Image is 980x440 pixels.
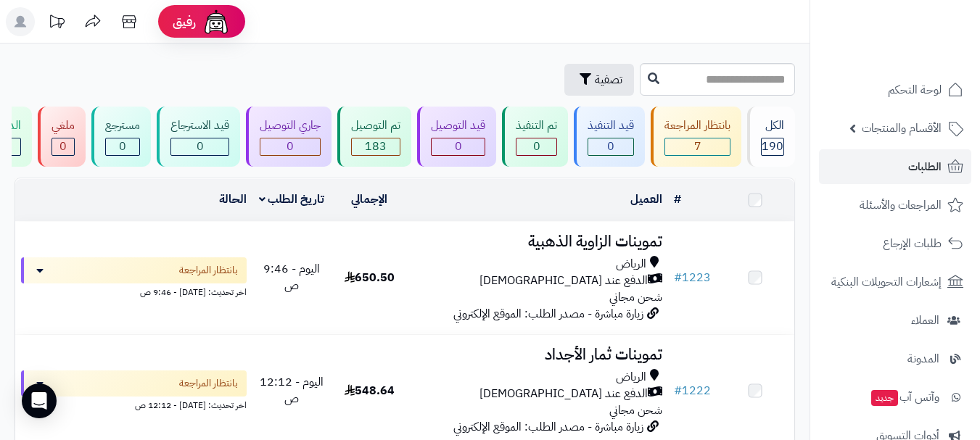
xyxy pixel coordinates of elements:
[432,138,485,155] div: 0
[170,117,229,134] div: قيد الاسترجاع
[630,191,662,208] a: العميل
[260,373,324,407] span: اليوم - 12:12 ص
[52,117,75,134] div: ملغي
[197,138,204,155] span: 0
[21,283,247,299] div: اخر تحديث: [DATE] - 9:46 ص
[616,369,646,386] span: الرياض
[571,107,648,167] a: قيد التنفيذ 0
[744,107,798,167] a: الكل190
[595,71,622,88] span: تصفية
[173,13,196,30] span: رفيق
[674,382,682,399] span: #
[819,72,971,107] a: لوحة التحكم
[243,107,334,167] a: جاري التوصيل 0
[202,7,231,36] img: ai-face.png
[22,383,57,418] div: Open Intercom Messenger
[414,107,499,167] a: قيد التوصيل 0
[38,7,75,40] a: تحديثات المنصة
[607,138,614,155] span: 0
[171,138,228,155] div: 0
[819,188,971,223] a: المراجعات والأسئلة
[35,107,88,167] a: ملغي 0
[414,233,662,250] h3: تموينات الزاوية الذهبية
[761,117,784,134] div: الكل
[119,138,126,155] span: 0
[260,117,321,134] div: جاري التوصيل
[819,341,971,376] a: المدونة
[179,263,238,278] span: بانتظار المراجعة
[616,256,646,273] span: الرياض
[453,305,643,323] span: زيارة مباشرة - مصدر الطلب: الموقع الإلكتروني
[819,303,971,338] a: العملاء
[762,138,783,155] span: 190
[888,80,942,100] span: لوحة التحكم
[674,191,681,208] a: #
[219,191,247,208] a: الحالة
[365,138,387,155] span: 183
[588,117,634,134] div: قيد التنفيذ
[664,117,730,134] div: بانتظار المراجعة
[862,118,942,138] span: الأقسام والمنتجات
[352,138,400,155] div: 183
[871,390,898,406] span: جديد
[263,260,320,294] span: اليوم - 9:46 ص
[21,397,247,412] div: اخر تحديث: [DATE] - 12:12 ص
[287,138,294,155] span: 0
[674,269,711,286] a: #1223
[259,191,325,208] a: تاريخ الطلب
[105,117,140,134] div: مسترجع
[179,376,238,391] span: بانتظار المراجعة
[479,386,648,402] span: الدفع عند [DEMOGRAPHIC_DATA]
[911,310,939,331] span: العملاء
[588,138,633,155] div: 0
[52,138,74,155] div: 0
[831,272,942,292] span: إشعارات التحويلات البنكية
[351,117,400,134] div: تم التوصيل
[908,157,942,177] span: الطلبات
[154,107,243,167] a: قيد الاسترجاع 0
[907,349,939,369] span: المدونة
[516,117,557,134] div: تم التنفيذ
[516,138,556,155] div: 0
[870,387,939,407] span: وآتس آب
[609,402,662,419] span: شحن مجاني
[431,117,485,134] div: قيد التوصيل
[665,138,730,155] div: 7
[260,138,320,155] div: 0
[674,269,682,286] span: #
[883,233,942,254] span: طلبات الإرجاع
[533,138,540,155] span: 0
[334,107,414,167] a: تم التوصيل 183
[88,107,154,167] a: مسترجع 0
[106,138,139,155] div: 0
[499,107,571,167] a: تم التنفيذ 0
[860,195,942,215] span: المراجعات والأسئلة
[564,64,634,96] button: تصفية
[648,107,744,167] a: بانتظار المراجعة 7
[59,138,67,155] span: 0
[609,289,662,306] span: شحن مجاني
[694,138,701,155] span: 7
[453,418,643,436] span: زيارة مباشرة - مصدر الطلب: الموقع الإلكتروني
[345,382,395,399] span: 548.64
[414,346,662,363] h3: تموينات ثمار الأجداد
[881,15,966,46] img: logo-2.png
[819,380,971,415] a: وآتس آبجديد
[479,273,648,289] span: الدفع عند [DEMOGRAPHIC_DATA]
[455,138,462,155] span: 0
[819,265,971,299] a: إشعارات التحويلات البنكية
[345,269,395,286] span: 650.50
[674,382,711,399] a: #1222
[819,226,971,261] a: طلبات الإرجاع
[819,149,971,184] a: الطلبات
[351,191,387,208] a: الإجمالي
